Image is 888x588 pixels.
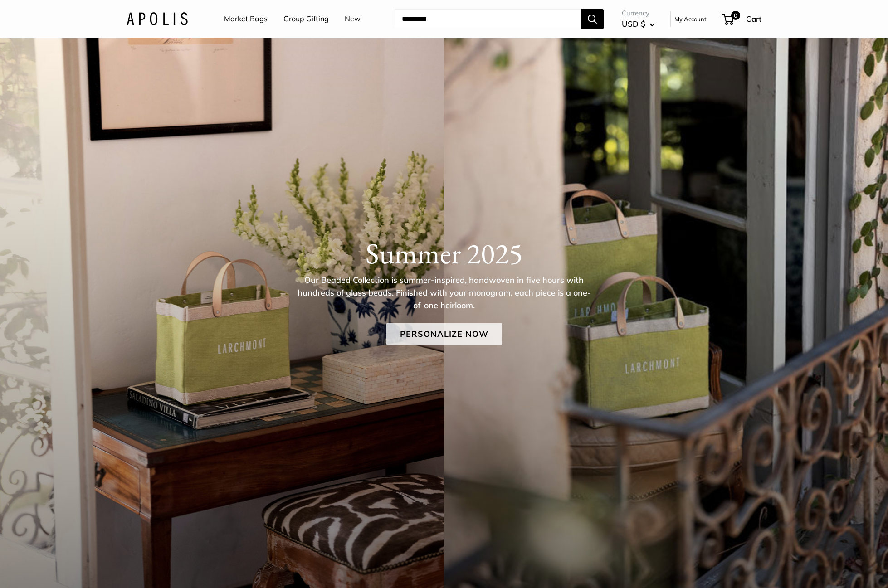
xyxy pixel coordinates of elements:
input: Search... [395,9,581,29]
span: Cart [746,14,761,24]
a: New [345,12,361,26]
h1: Summer 2025 [127,236,761,270]
a: Group Gifting [283,12,329,26]
a: 0 Cart [722,12,761,26]
a: Market Bags [224,12,268,26]
button: Search [581,9,604,29]
img: Apolis [127,12,188,25]
a: My Account [674,14,707,24]
span: USD $ [622,19,645,29]
p: Our Beaded Collection is summer-inspired, handwoven in five hours with hundreds of glass beads. F... [297,273,591,311]
a: Personalize Now [386,323,502,345]
span: Currency [622,7,655,19]
span: 0 [731,11,740,20]
button: USD $ [622,17,655,31]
